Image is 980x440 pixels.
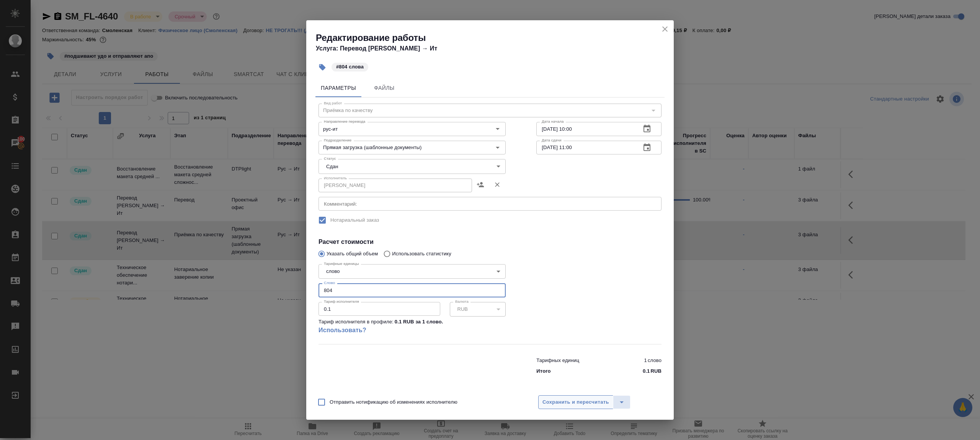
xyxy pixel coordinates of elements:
p: Тариф исполнителя в профиле: [318,318,394,326]
button: Удалить [489,175,506,194]
p: RUB [650,367,661,375]
p: 1 [644,357,647,364]
span: Отправить нотификацию об изменениях исполнителю [330,398,457,406]
a: Использовать? [318,326,506,335]
span: Параметры [320,83,357,93]
button: Назначить [472,175,489,194]
h4: Услуга: Перевод [PERSON_NAME] → Ит [316,44,674,53]
div: слово [318,264,506,279]
button: Open [492,142,503,153]
div: Сдан [318,159,506,174]
p: 0.1 [643,367,650,375]
h4: Расчет стоимости [318,237,661,247]
button: Сохранить и пересчитать [538,395,613,409]
button: Сдан [324,163,340,170]
p: 0.1 RUB за 1 слово . [395,318,443,326]
button: close [659,23,671,35]
span: Файлы [366,83,403,93]
h2: Редактирование работы [316,32,674,44]
button: RUB [455,306,470,312]
button: Open [492,123,503,134]
button: Добавить тэг [314,59,331,76]
p: Тарифных единиц [536,357,579,364]
span: Нотариальный заказ [330,216,379,224]
p: Итого [536,367,550,375]
div: RUB [450,302,506,317]
div: split button [538,395,630,409]
p: слово [648,357,661,364]
span: Сохранить и пересчитать [542,398,609,407]
span: 804 слова [331,63,369,70]
p: #804 слова [336,63,364,71]
button: слово [324,268,342,274]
